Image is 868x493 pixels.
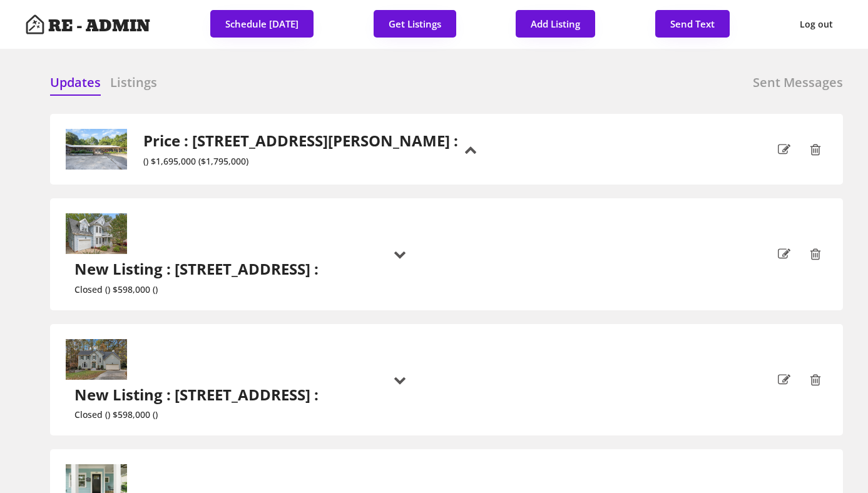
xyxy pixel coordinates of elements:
button: Schedule [DATE] [210,10,314,38]
h2: New Listing : [STREET_ADDRESS] : [74,260,323,278]
button: Log out [790,10,843,39]
div: Closed () $598,000 () [74,410,323,420]
h2: Price : [STREET_ADDRESS][PERSON_NAME] : [143,132,458,150]
img: 20240905231728520481000000-o.jpg [65,213,128,254]
img: 20250522134628364911000000-o.jpg [65,129,128,170]
div: () $1,695,000 ($1,795,000) [143,156,458,167]
h6: Updates [50,74,101,91]
h6: Listings [110,74,157,91]
h4: RE - ADMIN [48,18,150,34]
h6: Sent Messages [753,74,843,91]
img: Artboard%201%20copy%203.svg [25,14,45,34]
button: Send Text [655,10,730,38]
div: Closed () $598,000 () [74,285,323,295]
img: 20241107145433317487000000-o.jpg [65,339,128,380]
button: Add Listing [516,10,595,38]
button: Get Listings [374,10,456,38]
h2: New Listing : [STREET_ADDRESS] : [74,386,323,404]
